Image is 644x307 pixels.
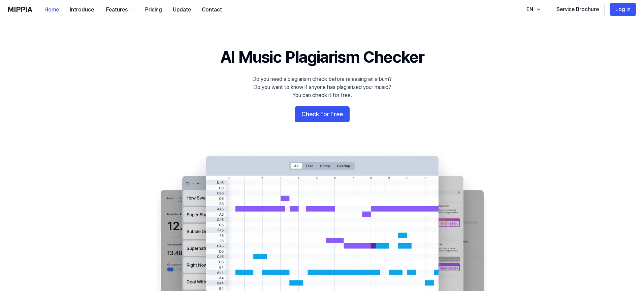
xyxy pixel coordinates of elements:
[8,7,32,12] img: logo
[167,3,196,17] button: Update
[252,75,392,99] div: Do you need a plagiarism check before releasing an album? Do you want to know if anyone has plagi...
[551,3,605,16] button: Service Brochure
[220,46,424,68] h1: AI Music Plagiarism Checker
[167,0,196,19] a: Update
[39,3,64,17] button: Home
[39,0,64,19] a: Home
[520,3,545,16] button: EN
[196,3,227,17] button: Contact
[610,3,636,16] button: Log in
[140,3,167,17] button: Pricing
[99,3,140,17] button: Features
[147,149,497,291] img: main Image
[105,6,129,14] div: Features
[64,3,99,17] button: Introduce
[525,5,535,13] div: EN
[295,106,350,122] button: Check For Free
